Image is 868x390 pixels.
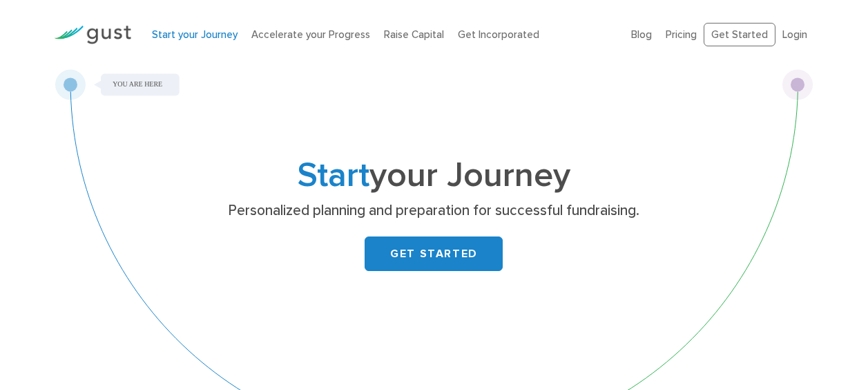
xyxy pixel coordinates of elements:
[251,28,370,41] a: Accelerate your Progress
[365,236,503,271] a: GET STARTED
[166,201,702,221] p: Personalized planning and preparation for successful fundraising.
[666,28,697,41] a: Pricing
[298,155,369,196] span: Start
[704,23,775,47] a: Get Started
[458,28,539,41] a: Get Incorporated
[631,28,652,41] a: Blog
[152,28,238,41] a: Start your Journey
[384,28,444,41] a: Raise Capital
[54,26,131,44] img: Gust Logo
[161,160,706,192] h1: your Journey
[782,28,807,41] a: Login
